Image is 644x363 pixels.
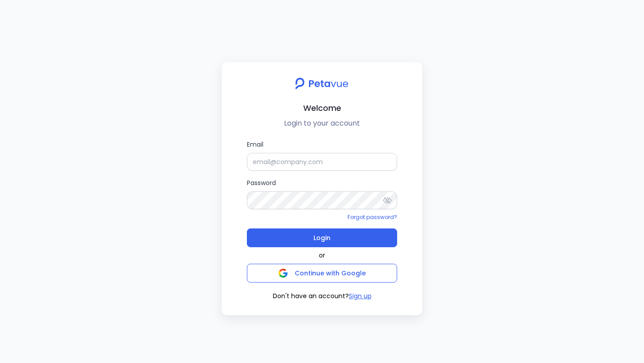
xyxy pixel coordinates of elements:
[229,118,415,129] p: Login to your account
[314,232,330,244] span: Login
[229,101,415,114] h2: Welcome
[273,291,349,301] span: Don't have an account?
[247,191,397,209] input: Password
[289,73,354,94] img: petavue logo
[247,153,397,171] input: Email
[247,139,397,171] label: Email
[247,178,397,209] label: Password
[247,264,397,283] button: Continue with Google
[347,213,397,221] a: Forgot password?
[319,251,325,260] span: or
[247,228,397,247] button: Login
[349,291,372,301] button: Sign up
[295,269,366,278] span: Continue with Google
